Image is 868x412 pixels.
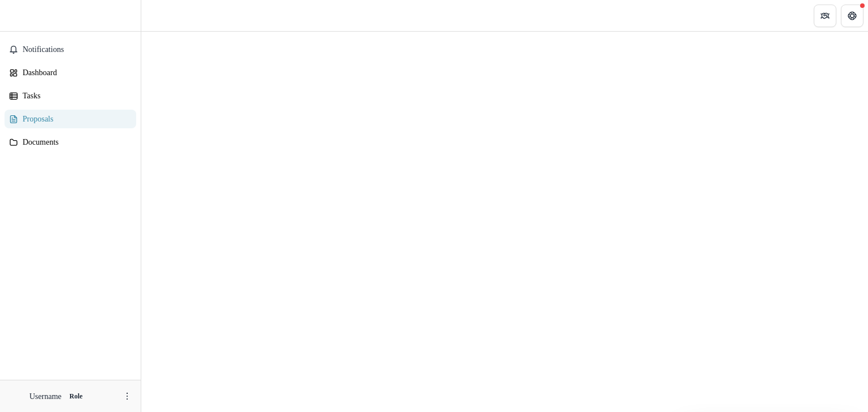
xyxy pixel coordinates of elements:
p: Username [29,391,70,402]
div: Proposals [23,113,127,125]
div: Tasks [23,90,127,102]
a: Documents [5,133,136,151]
a: Tasks [5,86,136,105]
span: Notifications [23,45,132,55]
button: Notifications [5,41,136,59]
button: Get Help [841,5,863,27]
p: Role [74,391,96,401]
a: Proposals [5,110,136,128]
button: More [120,389,134,403]
div: Dashboard [23,67,127,79]
div: Documents [23,136,127,148]
button: Partners [814,5,836,27]
a: Dashboard [5,63,136,82]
